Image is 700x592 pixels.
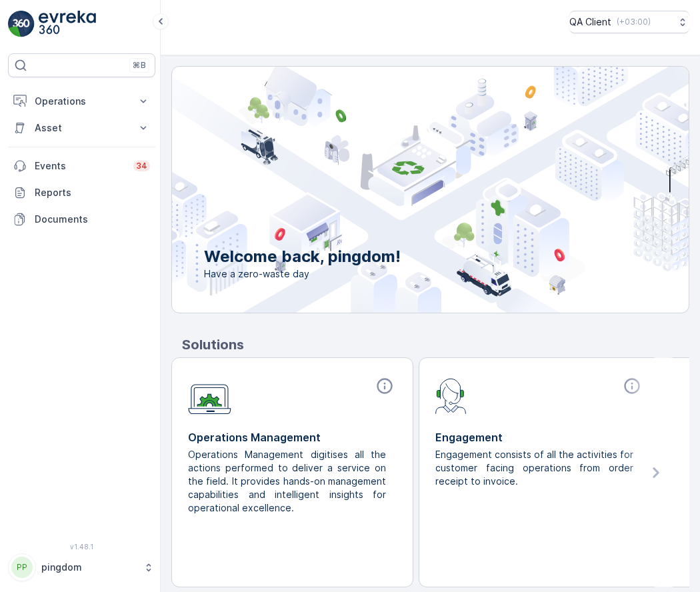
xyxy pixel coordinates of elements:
img: module-icon [188,377,231,415]
button: PPpingdom [8,553,155,581]
p: Solutions [182,335,689,355]
p: Operations Management [188,429,397,445]
img: module-icon [435,377,467,414]
button: QA Client(+03:00) [569,11,689,33]
p: Asset [35,121,129,135]
p: ( +03:00 ) [617,17,651,27]
p: Operations [35,95,129,108]
img: logo_light-DOdMpM7g.png [39,11,96,37]
p: Engagement [435,429,644,445]
p: pingdom [41,561,137,574]
span: Have a zero-waste day [204,267,401,281]
p: Events [35,159,125,173]
img: logo [8,11,35,37]
button: Operations [8,88,155,115]
p: 34 [136,161,147,171]
a: Events34 [8,153,155,179]
p: Operations Management digitises all the actions performed to deliver a service on the field. It p... [188,448,386,515]
p: QA Client [569,15,611,29]
p: ⌘B [133,60,146,71]
p: Engagement consists of all the activities for customer facing operations from order receipt to in... [435,448,633,488]
a: Reports [8,179,155,206]
p: Reports [35,186,150,199]
div: PP [11,557,33,578]
img: city illustration [112,67,689,313]
button: Asset [8,115,155,141]
a: Documents [8,206,155,233]
p: Documents [35,213,150,226]
p: Welcome back, pingdom! [204,246,401,267]
span: v 1.48.1 [8,543,155,551]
